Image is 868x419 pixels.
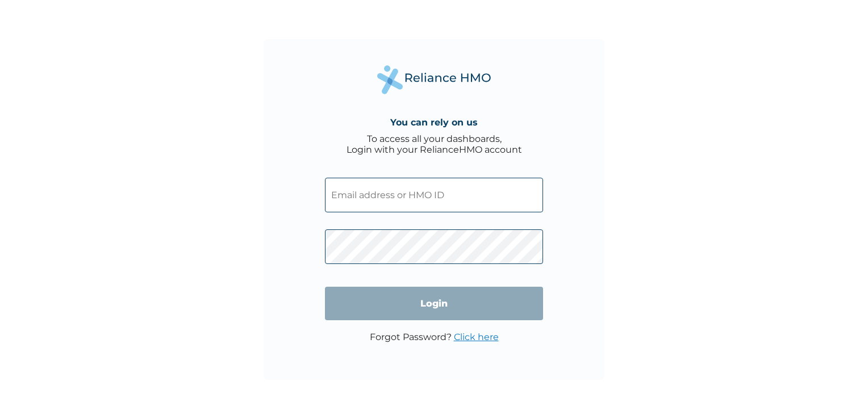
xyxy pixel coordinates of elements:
a: Click here [454,332,499,342]
h4: You can rely on us [390,117,478,128]
input: Login [325,287,543,320]
input: Email address or HMO ID [325,178,543,212]
p: Forgot Password? [370,332,499,342]
div: To access all your dashboards, Login with your RelianceHMO account [347,133,522,155]
img: Reliance Health's Logo [377,65,491,94]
